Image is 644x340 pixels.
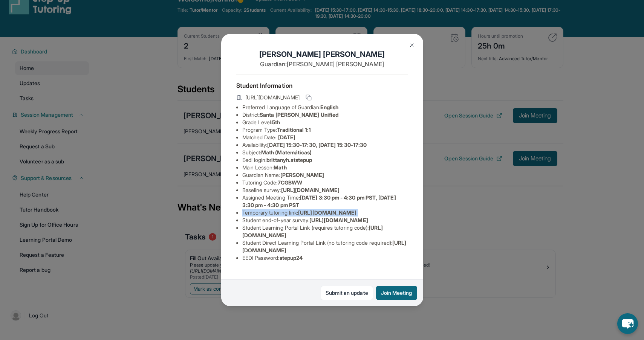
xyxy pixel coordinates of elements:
h1: [PERSON_NAME] [PERSON_NAME] [236,49,408,59]
li: Subject : [242,149,408,156]
li: Availability: [242,141,408,149]
li: Baseline survey : [242,186,408,194]
span: 7CGBWW [278,179,302,186]
span: stepup24 [280,255,303,261]
span: Santa [PERSON_NAME] Unified [260,111,338,118]
li: Student Learning Portal Link (requires tutoring code) : [242,224,408,239]
li: District: [242,111,408,119]
span: 5th [272,119,280,125]
li: Temporary tutoring link : [242,209,408,217]
span: brittanyh.atstepup [266,157,312,163]
button: chat-button [617,313,638,334]
a: Submit an update [321,286,373,300]
button: Join Meeting [376,286,417,300]
li: Assigned Meeting Time : [242,194,408,209]
h4: Student Information [236,81,408,90]
li: EEDI Password : [242,254,408,262]
li: Program Type: [242,126,408,134]
span: [URL][DOMAIN_NAME] [281,187,340,193]
span: [DATE] 15:30-17:30, [DATE] 15:30-17:30 [267,142,367,148]
li: Student end-of-year survey : [242,217,408,224]
span: English [320,104,339,110]
span: [PERSON_NAME] [280,172,324,178]
li: Preferred Language of Guardian: [242,104,408,111]
span: [URL][DOMAIN_NAME] [298,209,356,216]
li: Tutoring Code : [242,179,408,186]
li: Matched Date: [242,134,408,141]
button: Copy link [304,93,313,102]
li: Student Direct Learning Portal Link (no tutoring code required) : [242,239,408,254]
span: Math [274,164,286,171]
img: Close Icon [409,42,415,48]
span: [DATE] [278,134,295,140]
p: Guardian: [PERSON_NAME] [PERSON_NAME] [236,59,408,69]
li: Eedi login : [242,156,408,164]
span: Traditional 1:1 [277,127,311,133]
li: Main Lesson : [242,164,408,171]
li: Guardian Name : [242,171,408,179]
span: [DATE] 3:30 pm - 4:30 pm PST, [DATE] 3:30 pm - 4:30 pm PST [242,194,396,208]
li: Grade Level: [242,119,408,126]
span: [URL][DOMAIN_NAME] [245,94,300,101]
span: Math (Matemáticas) [261,149,312,156]
span: [URL][DOMAIN_NAME] [309,217,368,223]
